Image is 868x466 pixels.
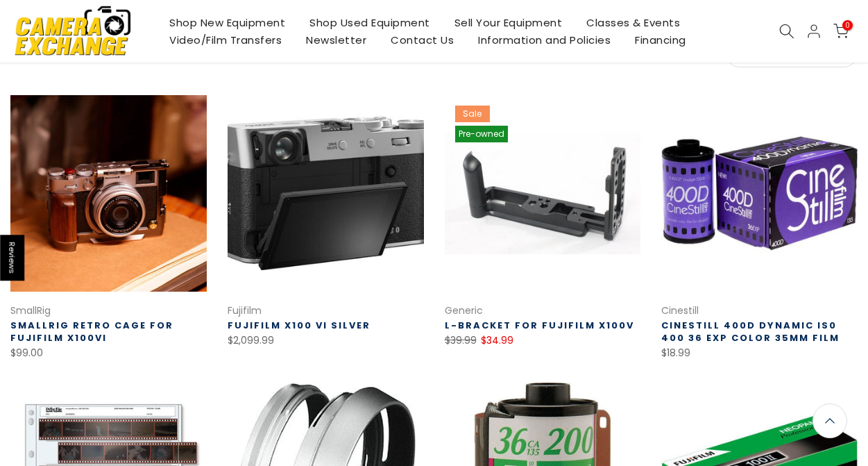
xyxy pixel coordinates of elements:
[812,403,847,438] a: Back to the top
[442,14,575,31] a: Sell Your Equipment
[228,319,371,332] a: Fujifilm X100 VI Silver
[228,332,424,349] div: $2,099.99
[481,332,513,349] ins: $34.99
[10,344,207,362] div: $99.00
[294,31,379,49] a: Newsletter
[623,31,699,49] a: Financing
[445,319,634,332] a: L-Bracket for Fujifilm X100V
[661,344,858,362] div: $18.99
[833,24,849,39] a: 0
[466,31,623,49] a: Information and Policies
[298,14,443,31] a: Shop Used Equipment
[661,303,699,317] a: Cinestill
[575,14,692,31] a: Classes & Events
[445,303,483,317] a: Generic
[228,303,262,317] a: Fujifilm
[445,333,477,347] del: $39.99
[379,31,466,49] a: Contact Us
[842,20,853,31] span: 0
[158,14,298,31] a: Shop New Equipment
[10,303,51,317] a: SmallRig
[10,319,173,344] a: SmallRig Retro Cage for Fujifilm X100VI
[158,31,294,49] a: Video/Film Transfers
[661,319,840,344] a: CineStill 400D Dynamic IS0 400 36 EXP Color 35mm Film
